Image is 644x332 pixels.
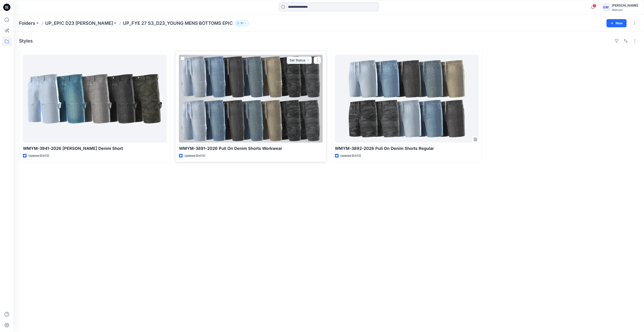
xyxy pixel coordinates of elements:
p: Updated [DATE] [184,153,205,158]
button: 31 [235,20,249,26]
a: WMYM-3891-2026 Pull On Denim Shorts Workwear [179,55,323,143]
div: GM [602,3,610,11]
span: 1 [593,4,596,8]
p: WMYM-3891-2026 Pull On Denim Shorts Workwear [179,145,323,152]
a: UP_EPIC D23 [PERSON_NAME] [45,20,113,26]
a: WMYM-3941-2026 Carpenter Denim Short [23,55,167,143]
a: WMYM-3892-2026 Pull On Denim Shorts Regular [335,55,479,143]
p: WMYM-3892-2026 Pull On Denim Shorts Regular [335,145,479,152]
p: Updated [DATE] [28,153,49,158]
p: Updated [DATE] [341,153,361,158]
div: Walmart [612,8,638,12]
div: [PERSON_NAME] [612,3,638,8]
h4: Styles [19,38,33,44]
p: 31 [240,21,243,26]
a: Folders [19,20,35,26]
p: WMYM-3941-2026 [PERSON_NAME] Denim Short [23,145,167,152]
button: New [607,19,627,27]
p: UP_FYE 27 S3_D23_YOUNG MENS BOTTOMS EPIC [123,20,233,26]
